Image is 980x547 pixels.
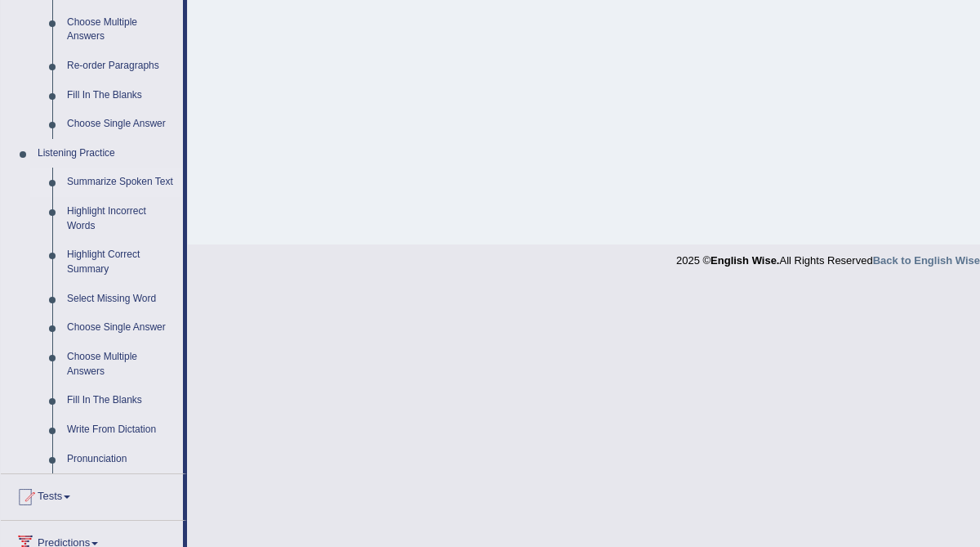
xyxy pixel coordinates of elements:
[710,254,779,267] strong: English Wise.
[60,240,183,284] a: Highlight Correct Summary
[60,445,183,474] a: Pronunciation
[60,386,183,415] a: Fill In The Blanks
[60,168,183,197] a: Summarize Spoken Text
[60,197,183,240] a: Highlight Incorrect Words
[60,313,183,343] a: Choose Single Answer
[60,8,183,52] a: Choose Multiple Answers
[60,285,183,314] a: Select Missing Word
[676,244,980,268] div: 2025 © All Rights Reserved
[60,52,183,81] a: Re-order Paragraphs
[873,254,980,267] a: Back to English Wise
[60,343,183,386] a: Choose Multiple Answers
[30,139,183,168] a: Listening Practice
[60,81,183,110] a: Fill In The Blanks
[60,110,183,139] a: Choose Single Answer
[1,474,183,515] a: Tests
[60,415,183,445] a: Write From Dictation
